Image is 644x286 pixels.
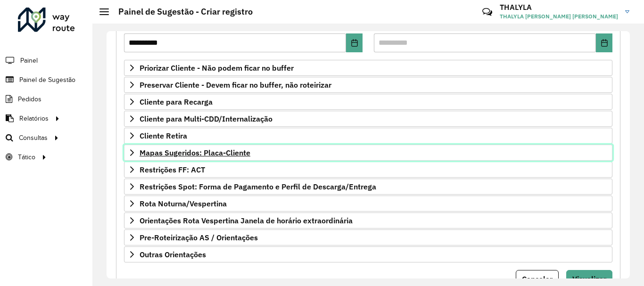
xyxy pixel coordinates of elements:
[124,94,612,110] a: Cliente para Recarga
[140,64,294,72] span: Priorizar Cliente - Não podem ficar no buffer
[124,246,612,262] a: Outras Orientações
[140,217,353,224] span: Orientações Rota Vespertina Janela de horário extraordinária
[522,274,553,284] span: Cancelar
[20,56,38,65] span: Painel
[140,251,206,258] span: Outras Orientações
[572,274,606,284] span: Visualizar
[140,98,213,106] span: Cliente para Recarga
[124,196,612,212] a: Rota Noturna/Vespertina
[140,81,331,89] span: Preservar Cliente - Devem ficar no buffer, não roteirizar
[140,200,227,207] span: Rota Noturna/Vespertina
[18,152,35,162] span: Tático
[124,128,612,144] a: Cliente Retira
[124,77,612,93] a: Preservar Cliente - Devem ficar no buffer, não roteirizar
[500,12,618,21] span: THALYLA [PERSON_NAME] [PERSON_NAME]
[477,2,497,22] a: Contato Rápido
[140,115,272,123] span: Cliente para Multi-CDD/Internalização
[124,229,612,245] a: Pre-Roteirização AS / Orientações
[109,7,253,17] h2: Painel de Sugestão - Criar registro
[596,33,612,52] button: Choose Date
[346,33,363,52] button: Choose Date
[124,60,612,76] a: Priorizar Cliente - Não podem ficar no buffer
[124,212,612,229] a: Orientações Rota Vespertina Janela de horário extraordinária
[19,75,75,85] span: Painel de Sugestão
[500,3,618,12] h3: THALYLA
[124,162,612,178] a: Restrições FF: ACT
[140,166,205,173] span: Restrições FF: ACT
[140,149,250,156] span: Mapas Sugeridos: Placa-Cliente
[18,94,41,104] span: Pedidos
[124,111,612,127] a: Cliente para Multi-CDD/Internalização
[140,132,187,139] span: Cliente Retira
[19,133,48,143] span: Consultas
[140,183,376,190] span: Restrições Spot: Forma de Pagamento e Perfil de Descarga/Entrega
[124,179,612,195] a: Restrições Spot: Forma de Pagamento e Perfil de Descarga/Entrega
[124,145,612,161] a: Mapas Sugeridos: Placa-Cliente
[140,234,258,241] span: Pre-Roteirização AS / Orientações
[19,114,49,123] span: Relatórios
